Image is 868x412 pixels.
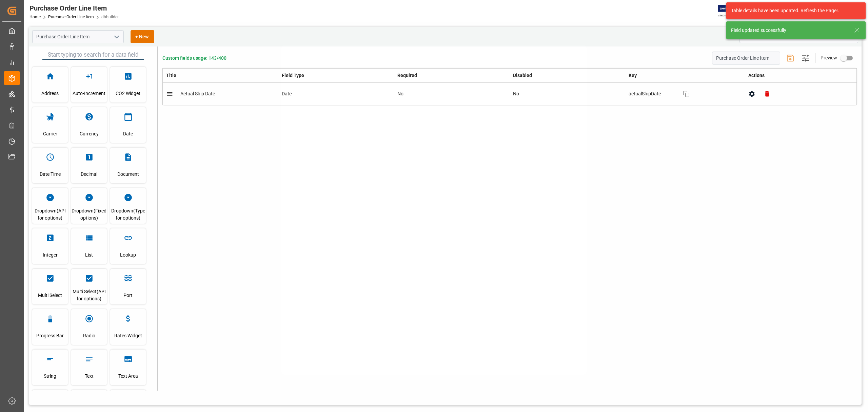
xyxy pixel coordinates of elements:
div: Table details have been updated. Refresh the Page!. [731,7,856,14]
a: Home [29,15,41,19]
div: Purchase Order Line Item [29,3,119,13]
a: Purchase Order Line Item [48,15,94,19]
img: Exertis%20JAM%20-%20Email%20Logo.jpg_1722504956.jpg [718,5,742,17]
div: Field updated successfully [731,27,848,34]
